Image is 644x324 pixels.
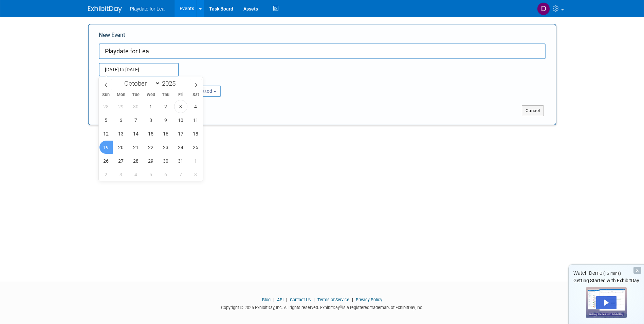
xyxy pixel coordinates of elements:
span: October 5, 2025 [99,113,113,127]
span: October 9, 2025 [159,113,172,127]
img: Dana Dillard [537,2,550,15]
span: September 29, 2025 [114,100,128,113]
span: October 14, 2025 [129,127,143,140]
span: October 6, 2025 [114,113,128,127]
span: | [350,297,355,302]
div: Participation: [175,76,241,85]
span: October 18, 2025 [189,127,202,140]
span: October 25, 2025 [189,141,202,154]
label: New Event [99,31,125,42]
span: October 15, 2025 [144,127,158,140]
span: Fri [173,93,188,97]
span: November 2, 2025 [99,168,113,181]
span: November 5, 2025 [144,168,158,181]
span: October 22, 2025 [144,141,158,154]
span: November 6, 2025 [159,168,172,181]
span: November 7, 2025 [174,168,187,181]
span: October 16, 2025 [159,127,172,140]
span: October 20, 2025 [114,141,128,154]
span: October 28, 2025 [129,154,143,167]
span: (13 mins) [603,271,621,276]
span: | [312,297,316,302]
span: October 17, 2025 [174,127,187,140]
select: Month [121,79,160,88]
span: October 19, 2025 [99,141,113,154]
span: October 8, 2025 [144,113,158,127]
div: Dismiss [633,267,641,274]
span: November 4, 2025 [129,168,143,181]
a: Privacy Policy [356,297,382,302]
span: Mon [113,93,128,97]
span: October 2, 2025 [159,100,172,113]
a: Terms of Service [317,297,349,302]
span: October 12, 2025 [99,127,113,140]
div: Attendance / Format: [99,76,165,85]
span: November 3, 2025 [114,168,128,181]
input: Name of Trade Show / Conference [99,43,546,59]
span: October 3, 2025 [174,100,187,113]
span: October 27, 2025 [114,154,128,167]
span: Sat [188,93,203,97]
span: | [284,297,289,302]
span: October 23, 2025 [159,141,172,154]
input: Year [160,79,181,87]
button: Cancel [522,105,544,116]
span: Thu [158,93,173,97]
span: October 1, 2025 [144,100,158,113]
span: October 11, 2025 [189,113,202,127]
span: October 7, 2025 [129,113,143,127]
div: Watch Demo [569,270,644,277]
span: Tue [128,93,143,97]
span: | [272,297,276,302]
sup: ® [340,305,342,308]
span: October 13, 2025 [114,127,128,140]
span: Wed [143,93,158,97]
span: September 28, 2025 [99,100,113,113]
span: October 29, 2025 [144,154,158,167]
div: Play [596,296,617,309]
a: API [277,297,283,302]
span: Playdate for Lea [130,6,165,12]
input: Start Date - End Date [99,63,179,76]
a: Contact Us [290,297,311,302]
div: Getting Started with ExhibitDay [569,277,644,284]
span: October 31, 2025 [174,154,187,167]
a: Blog [262,297,271,302]
span: October 10, 2025 [174,113,187,127]
span: October 26, 2025 [99,154,113,167]
span: September 30, 2025 [129,100,143,113]
span: October 21, 2025 [129,141,143,154]
span: Sun [99,93,114,97]
img: ExhibitDay [88,6,122,13]
span: November 8, 2025 [189,168,202,181]
span: October 30, 2025 [159,154,172,167]
span: November 1, 2025 [189,154,202,167]
span: October 24, 2025 [174,141,187,154]
span: October 4, 2025 [189,100,202,113]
